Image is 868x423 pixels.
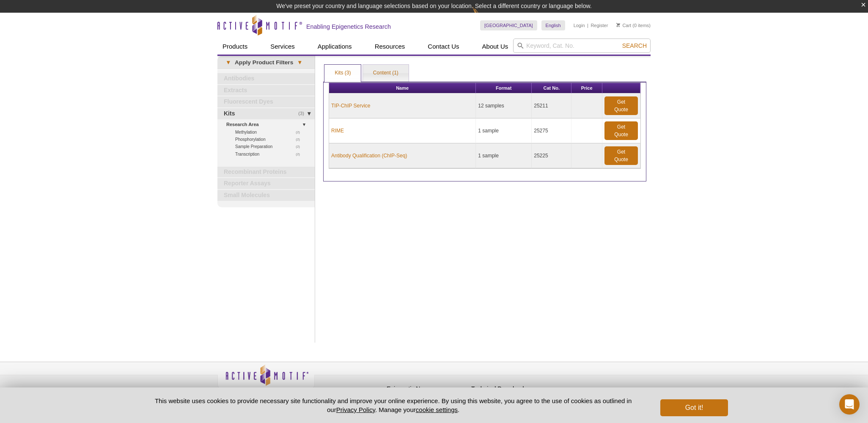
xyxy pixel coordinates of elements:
li: (0 items) [616,20,651,30]
th: Cat No. [532,83,571,93]
a: Extracts [217,85,315,96]
td: 1 sample [476,118,532,143]
a: Privacy Policy [336,406,375,413]
button: cookie settings [416,406,458,413]
a: Kits (3) [324,65,361,82]
a: (2)Phosphorylation [235,136,305,143]
a: Contact Us [423,38,464,55]
a: Privacy Policy [319,384,352,397]
td: 25211 [532,93,571,118]
img: Active Motif, [217,362,315,396]
a: (3)Kits [217,108,315,119]
a: Fluorescent Dyes [217,96,315,107]
a: Get Quote [604,146,638,165]
a: Login [574,22,585,28]
a: English [541,20,565,30]
a: (2)Sample Preparation [235,143,305,150]
a: Get Quote [604,121,638,140]
a: Reporter Assays [217,178,315,189]
a: RIME [331,127,344,135]
td: 25275 [532,118,571,143]
span: (2) [296,129,305,136]
a: Resources [370,38,410,55]
a: [GEOGRAPHIC_DATA] [480,20,537,30]
img: Change Here [472,6,495,26]
img: Your Cart [616,23,620,27]
span: (2) [296,151,305,158]
span: (2) [296,143,305,150]
a: Cart [616,22,631,28]
p: This website uses cookies to provide necessary site functionality and improve your online experie... [140,396,646,414]
span: ▾ [222,59,235,66]
a: Products [217,38,253,55]
a: Register [591,22,608,28]
th: Price [571,83,602,93]
h4: Epigenetic News [387,385,467,393]
a: Antibodies [217,73,315,84]
span: (2) [296,136,305,143]
a: Get Quote [604,96,638,115]
input: Keyword, Cat. No. [513,38,651,53]
a: Content (1) [363,65,409,82]
a: Applications [313,38,357,55]
a: Research Area [226,120,310,129]
a: About Us [477,38,514,55]
span: (3) [298,108,309,119]
th: Name [329,83,476,93]
a: Recombinant Proteins [217,167,315,178]
button: Got it! [660,399,728,416]
div: Open Intercom Messenger [839,394,860,415]
a: Services [265,38,300,55]
a: (2)Transcription [235,151,305,158]
a: TIP-ChIP Service [331,102,370,110]
li: | [587,20,588,30]
a: Small Molecules [217,190,315,201]
button: Search [620,42,649,49]
span: Search [622,42,647,49]
a: (2)Methylation [235,129,305,136]
table: Click to Verify - This site chose Symantec SSL for secure e-commerce and confidential communicati... [556,377,619,396]
td: 12 samples [476,93,532,118]
span: ▾ [293,59,306,66]
th: Format [476,83,532,93]
a: Antibody Qualification (ChIP-Seq) [331,152,407,159]
td: 25225 [532,143,571,168]
a: ▾Apply Product Filters▾ [217,56,315,69]
h4: Technical Downloads [471,385,552,393]
h2: Enabling Epigenetics Research [306,23,391,30]
td: 1 sample [476,143,532,168]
